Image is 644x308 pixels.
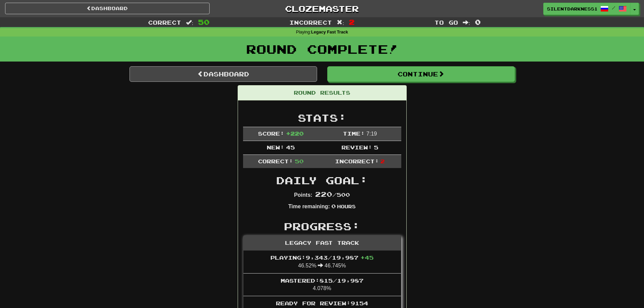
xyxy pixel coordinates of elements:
[198,18,210,26] span: 50
[5,3,210,14] a: Dashboard
[335,158,379,164] span: Incorrect:
[434,19,458,26] span: To go
[294,192,312,198] strong: Points:
[337,20,344,25] span: :
[374,144,378,150] span: 5
[2,42,642,56] h1: Round Complete!
[286,144,295,150] span: 45
[270,254,374,261] span: Playing: 9,343 / 19,987
[286,130,304,137] span: + 220
[258,130,284,137] span: Score:
[331,203,336,209] span: 0
[295,158,304,164] span: 50
[337,204,356,209] small: Hours
[315,190,332,198] span: 220
[315,191,350,198] span: / 500
[311,30,348,34] strong: Legacy Fast Track
[349,18,355,26] span: 2
[243,112,401,123] h2: Stats:
[243,251,401,274] li: 46.52% 46.745%
[148,19,181,26] span: Correct
[543,3,630,15] a: SilentDarkness1947 /
[360,254,374,261] span: + 45
[547,6,597,12] span: SilentDarkness1947
[380,158,385,164] span: 2
[612,5,615,10] span: /
[341,144,372,150] span: Review:
[238,86,406,100] div: Round Results
[343,130,365,137] span: Time:
[243,273,401,297] li: 4.078%
[276,300,368,306] span: Ready for Review: 9154
[288,204,330,209] strong: Time remaining:
[475,18,481,26] span: 0
[186,20,193,25] span: :
[243,221,401,232] h2: Progress:
[327,66,515,82] button: Continue
[267,144,284,150] span: New:
[220,3,424,15] a: Clozemaster
[243,236,401,251] div: Legacy Fast Track
[243,175,401,186] h2: Daily Goal:
[289,19,332,26] span: Incorrect
[366,131,377,137] span: 7 : 19
[258,158,293,164] span: Correct:
[463,20,470,25] span: :
[129,66,317,82] a: Dashboard
[281,277,363,284] span: Mastered: 815 / 19,987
